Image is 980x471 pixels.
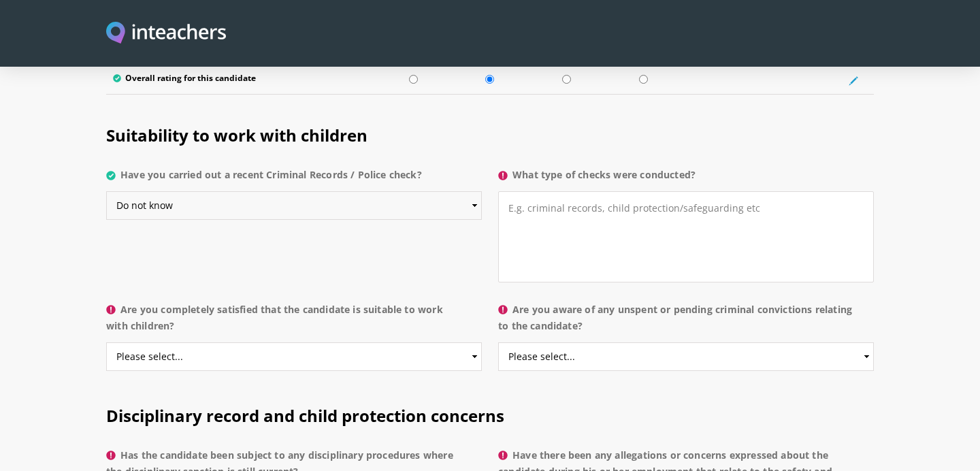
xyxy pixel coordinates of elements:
span: Disciplinary record and child protection concerns [106,404,504,427]
label: What type of checks were conducted? [498,167,874,191]
label: Are you aware of any unspent or pending criminal convictions relating to the candidate? [498,302,874,342]
label: Have you carried out a recent Criminal Records / Police check? [106,167,482,191]
img: Inteachers [106,22,226,46]
label: Overall rating for this candidate [113,74,368,87]
span: Suitability to work with children [106,124,367,146]
a: Visit this site's homepage [106,22,226,46]
label: Are you completely satisfied that the candidate is suitable to work with children? [106,302,482,342]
